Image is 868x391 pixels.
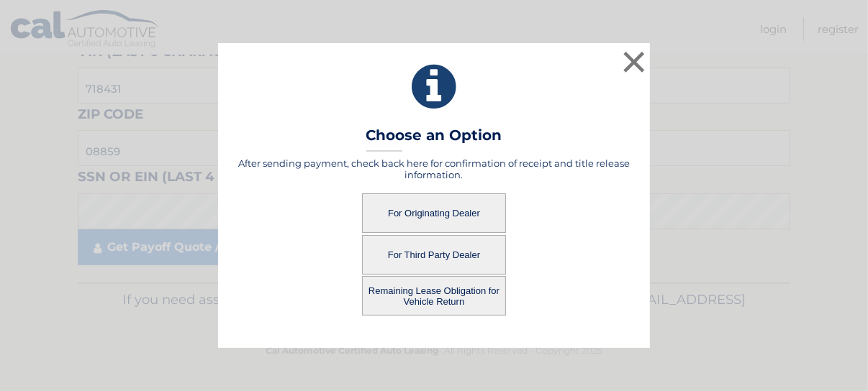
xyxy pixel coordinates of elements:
[362,193,506,233] button: For Originating Dealer
[366,126,502,152] h3: Choose an Option
[236,157,632,180] h5: After sending payment, check back here for confirmation of receipt and title release information.
[362,235,506,275] button: For Third Party Dealer
[620,47,648,76] button: ×
[362,276,506,316] button: Remaining Lease Obligation for Vehicle Return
